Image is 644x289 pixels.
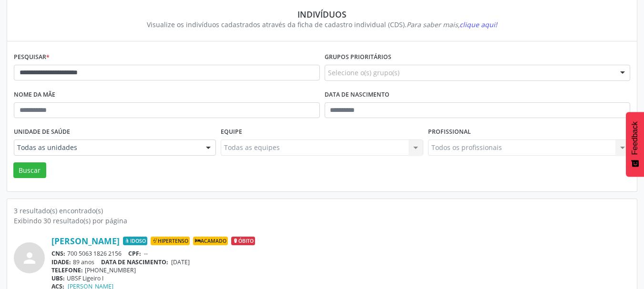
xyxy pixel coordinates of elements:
div: 3 resultado(s) encontrado(s) [14,206,630,216]
span: Hipertenso [151,237,190,245]
i: Para saber mais, [407,20,497,29]
button: Feedback - Mostrar pesquisa [626,112,644,177]
div: 700 5063 1826 2156 [51,249,630,258]
span: Idoso [123,237,147,245]
label: Grupos prioritários [325,50,391,65]
div: Exibindo 30 resultado(s) por página [14,216,630,226]
div: Visualize os indivíduos cadastrados através da ficha de cadastro individual (CDS). [20,20,624,30]
span: IDADE: [51,258,71,266]
div: 89 anos [51,258,630,266]
label: Pesquisar [14,50,50,65]
i: person [21,249,38,267]
label: Unidade de saúde [14,125,70,140]
button: Buscar [13,162,46,179]
span: CPF: [128,249,141,258]
span: TELEFONE: [51,266,83,274]
span: [DATE] [171,258,190,266]
span: Selecione o(s) grupo(s) [328,68,399,78]
span: DATA DE NASCIMENTO: [101,258,168,266]
span: Feedback [631,121,639,155]
label: Equipe [221,125,242,140]
span: CNS: [51,249,65,258]
div: UBSF Ligeiro I [51,274,630,282]
div: [PHONE_NUMBER] [51,266,630,274]
span: -- [144,249,148,258]
label: Profissional [428,125,471,140]
div: Indivíduos [20,9,624,20]
label: Nome da mãe [14,88,55,102]
span: Todas as unidades [17,143,196,152]
span: Acamado [193,237,228,245]
span: UBS: [51,274,65,282]
a: [PERSON_NAME] [51,236,120,246]
span: Óbito [231,237,255,245]
span: clique aqui! [460,20,497,29]
label: Data de nascimento [325,88,389,102]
